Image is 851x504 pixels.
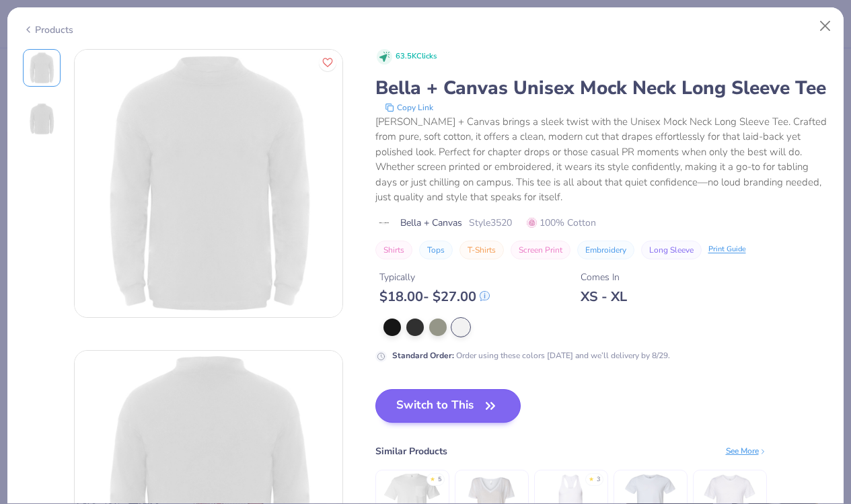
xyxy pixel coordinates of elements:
img: Back [26,103,58,135]
div: [PERSON_NAME] + Canvas brings a sleek twist with the Unisex Mock Neck Long Sleeve Tee. Crafted fr... [375,114,829,205]
div: ★ [430,475,435,480]
div: Print Guide [708,244,746,255]
button: Like [319,54,336,71]
button: Screen Print [511,241,570,259]
div: Typically [379,270,490,284]
div: Bella + Canvas Unisex Mock Neck Long Sleeve Tee [375,75,829,101]
div: Comes In [581,270,627,284]
strong: Standard Order : [392,350,454,361]
img: Front [26,52,58,84]
div: Order using these colors [DATE] and we’ll delivery by 8/29. [392,349,670,362]
img: Front [75,50,342,317]
button: Long Sleeve [641,241,702,259]
span: Bella + Canvas [400,216,462,230]
div: 5 [438,475,441,485]
button: Tops [419,241,453,259]
span: 63.5K Clicks [396,51,437,62]
span: 100% Cotton [527,216,596,230]
div: ★ [589,475,594,480]
button: copy to clipboard [381,101,437,114]
div: $ 18.00 - $ 27.00 [379,288,490,305]
button: Switch to This [375,389,521,423]
button: Embroidery [577,241,634,259]
div: See More [726,445,767,457]
span: Style 3520 [469,216,512,230]
button: T-Shirts [459,241,504,259]
div: Products [23,23,73,37]
button: Shirts [375,241,412,259]
div: Similar Products [375,444,447,458]
img: brand logo [375,218,394,228]
div: 3 [597,475,600,485]
button: Close [813,13,838,39]
div: XS - XL [581,288,627,305]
